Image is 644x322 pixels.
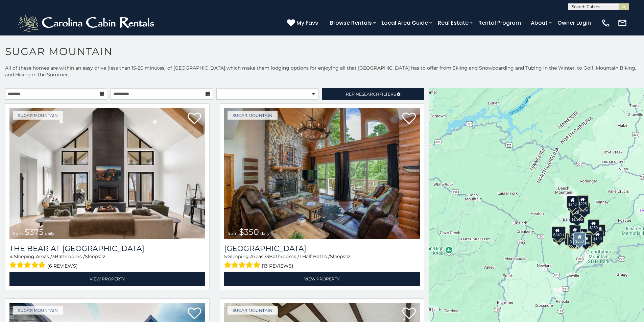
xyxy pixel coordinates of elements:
div: $195 [583,232,595,245]
div: $155 [594,224,605,237]
div: $200 [576,229,588,241]
h3: The Bear At Sugar Mountain [9,244,205,253]
div: $240 [552,226,563,239]
span: (6 reviews) [47,262,78,270]
a: View Property [9,272,205,286]
div: $125 [578,202,590,215]
div: $300 [569,226,581,238]
div: Sleeping Areas / Bathrooms / Sleeps: [224,253,420,270]
a: Owner Login [554,17,594,29]
img: White-1-2.png [17,13,157,33]
a: Local Area Guide [378,17,431,29]
a: Add to favorites [402,307,416,321]
span: $350 [239,227,259,237]
span: 12 [101,253,105,259]
a: RefineSearchFilters [322,88,424,100]
div: $350 [574,232,586,245]
a: Sugar Mountain [13,306,63,315]
div: $240 [567,196,578,208]
span: My Favs [296,19,318,27]
a: Rental Program [475,17,524,29]
a: The Bear At Sugar Mountain from $375 daily [9,108,205,239]
a: Sugar Mountain [13,111,63,120]
div: $500 [580,234,592,247]
a: Browse Rentals [327,17,375,29]
div: $155 [568,233,579,246]
a: Sugar Mountain [228,111,278,120]
span: 12 [346,253,351,259]
span: from [228,231,238,236]
div: $225 [577,195,589,207]
span: 3 [52,253,55,259]
div: $175 [569,233,580,245]
div: $1,095 [570,211,585,223]
span: (13 reviews) [262,262,293,270]
span: from [13,231,23,236]
h3: Grouse Moor Lodge [224,244,420,253]
img: The Bear At Sugar Mountain [9,108,205,239]
a: Real Estate [434,17,472,29]
a: Sugar Mountain [228,306,278,315]
span: daily [260,231,270,236]
div: $250 [588,219,599,231]
a: My Favs [287,19,320,27]
div: $190 [592,230,603,243]
a: Grouse Moor Lodge from $350 daily [224,108,420,239]
span: $375 [24,227,44,237]
a: View Property [224,272,420,286]
a: Add to favorites [188,307,201,321]
span: 4 [9,253,13,259]
span: Search [362,92,379,97]
span: 1 Half Baths / [299,253,330,259]
img: Grouse Moor Lodge [224,108,420,239]
span: 3 [266,253,269,259]
a: About [527,17,551,29]
div: $190 [569,225,580,237]
a: Add to favorites [402,112,416,126]
div: Sleeping Areas / Bathrooms / Sleeps: [9,253,205,270]
a: [GEOGRAPHIC_DATA] [224,244,420,253]
a: The Bear At [GEOGRAPHIC_DATA] [9,244,205,253]
img: mail-regular-white.png [618,18,627,28]
span: 5 [224,253,227,259]
span: Refine Filters [346,92,396,97]
img: phone-regular-white.png [601,18,611,28]
span: daily [45,231,54,236]
a: Add to favorites [188,112,201,126]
